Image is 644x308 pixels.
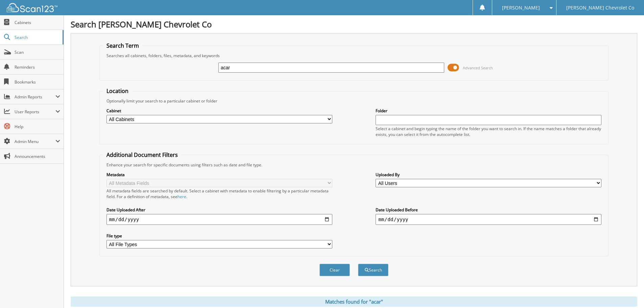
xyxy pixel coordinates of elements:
[15,94,55,100] span: Admin Reports
[106,207,332,213] label: Date Uploaded After
[103,151,181,159] legend: Additional Document Filters
[15,109,55,115] span: User Reports
[103,87,132,95] legend: Location
[106,188,332,199] div: All metadata fields are searched by default. Select a cabinet with metadata to enable filtering b...
[71,297,637,307] div: Matches found for "acar"
[106,214,332,225] input: start
[463,65,493,70] span: Advanced Search
[103,162,605,168] div: Enhance your search for specific documents using filters such as date and file type.
[15,49,60,55] span: Scan
[376,207,601,213] label: Date Uploaded Before
[15,153,60,159] span: Announcements
[319,264,350,276] button: Clear
[106,108,332,114] label: Cabinet
[566,6,634,10] span: [PERSON_NAME] Chevrolet Co
[358,264,388,276] button: Search
[376,214,601,225] input: end
[15,34,59,40] span: Search
[376,108,601,114] label: Folder
[103,42,142,49] legend: Search Term
[103,98,605,104] div: Optionally limit your search to a particular cabinet or folder
[376,126,601,137] div: Select a cabinet and begin typing the name of the folder you want to search in. If the name match...
[103,53,605,58] div: Searches all cabinets, folders, files, metadata, and keywords
[7,3,57,12] img: scan123-logo-white.svg
[71,19,637,30] h1: Search [PERSON_NAME] Chevrolet Co
[15,20,60,25] span: Cabinets
[376,172,601,177] label: Uploaded By
[106,233,332,239] label: File type
[177,194,186,199] a: here
[15,139,55,144] span: Admin Menu
[15,64,60,70] span: Reminders
[106,172,332,177] label: Metadata
[502,6,540,10] span: [PERSON_NAME]
[15,124,60,129] span: Help
[15,79,60,85] span: Bookmarks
